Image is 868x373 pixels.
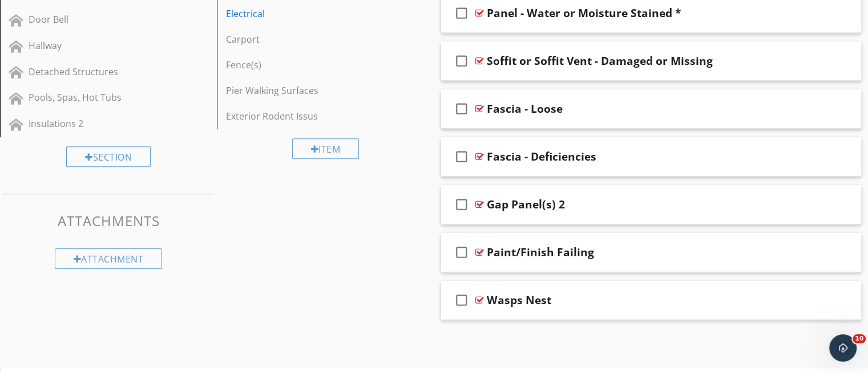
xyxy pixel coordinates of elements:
[292,138,360,159] div: Item
[487,54,713,68] div: Soffit or Soffit Vent - Damaged or Missing
[226,32,385,46] div: Carport
[66,146,151,167] div: Section
[55,248,163,269] div: Attachment
[453,47,471,75] i: check_box_outline_blank
[226,7,385,21] div: Electrical
[29,65,163,79] div: Detached Structures
[226,109,385,123] div: Exterior Rodent Issus
[29,13,163,26] div: Door Bell
[487,293,551,307] div: Wasps Nest
[226,84,385,97] div: Pier Walking Surfaces
[487,6,681,20] div: Panel - Water or Moisture Stained *
[487,102,563,116] div: Fascia - Loose
[453,286,471,314] i: check_box_outline_blank
[487,245,594,259] div: Paint/Finish Failing
[226,58,385,72] div: Fence(s)
[453,191,471,218] i: check_box_outline_blank
[29,117,163,130] div: Insulations 2
[853,334,866,343] span: 10
[29,39,163,52] div: Hallway
[29,91,163,104] div: Pools, Spas, Hot Tubs
[829,334,857,362] iframe: Intercom live chat
[453,239,471,266] i: check_box_outline_blank
[487,198,565,211] div: Gap Panel(s) 2
[453,95,471,122] i: check_box_outline_blank
[487,150,596,163] div: Fascia - Deficiencies
[453,143,471,170] i: check_box_outline_blank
